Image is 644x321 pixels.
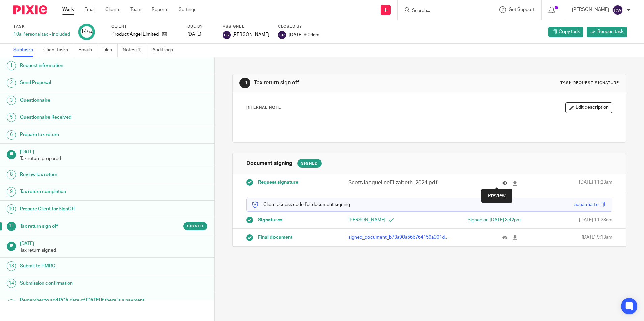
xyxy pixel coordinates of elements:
span: [DATE] 11:23am [579,217,612,223]
h1: [DATE] [20,239,208,247]
p: [PERSON_NAME] [348,217,429,223]
span: Get Support [509,7,535,12]
label: Client [111,24,179,29]
h1: Tax return sign off [20,221,145,231]
img: svg%3E [278,31,286,39]
a: Copy task [548,27,583,37]
h1: Remember to add POA date of [DATE] if there is a payment on account due [20,295,145,313]
span: Signatures [258,217,282,223]
a: Subtasks [13,44,38,57]
span: Final document [258,234,292,241]
p: Product Angel Limited [111,31,159,38]
img: svg%3E [612,5,623,15]
div: 9 [7,187,16,197]
span: Signed [187,223,204,229]
h1: Questionnaire [20,95,145,105]
img: svg%3E [223,31,231,39]
h1: Send Proposal [20,78,145,88]
h1: Request information [20,61,145,71]
span: Copy task [559,28,580,35]
div: 14 [80,28,93,36]
label: Task [13,24,70,29]
div: aqua-matte [574,201,599,208]
a: Emails [78,44,97,57]
span: Request signature [258,179,298,186]
a: Reopen task [587,27,627,37]
h1: Document signing [246,160,292,167]
a: Team [130,6,141,13]
a: Settings [179,6,196,13]
div: 10 [7,204,16,214]
h1: [DATE] [20,147,208,155]
h1: Review tax return [20,170,145,180]
div: 6 [7,130,16,140]
label: Assignee [223,24,269,29]
div: 1 [7,61,16,70]
a: Clients [105,6,120,13]
div: 11 [239,78,250,88]
h1: Submission confirmation [20,278,145,288]
div: 13 [7,261,16,271]
a: Reports [152,6,168,13]
small: /14 [87,30,93,34]
span: [DATE] 9:13am [582,234,612,241]
div: 11 [7,222,16,231]
a: Files [102,44,118,57]
div: Task request signature [560,80,619,86]
img: Pixie [13,5,47,14]
p: signed_document_b73a90a56b764159a991d234f08c8fe3.pdf [348,234,450,241]
div: 5 [7,113,16,122]
div: 15 [7,299,16,309]
h1: Prepare tax return [20,130,145,140]
a: Work [62,6,74,13]
span: [PERSON_NAME] [232,31,269,38]
a: Client tasks [43,44,73,57]
a: Email [84,6,95,13]
div: [DATE] [187,31,214,38]
div: 8 [7,170,16,179]
h1: Submit to HMRC [20,261,145,271]
div: Signed [297,159,322,168]
a: Audit logs [152,44,178,57]
h1: Tax return sign off [254,79,444,86]
button: Edit description [565,102,612,113]
div: 10a Personal tax - Included [13,31,70,38]
label: Due by [187,24,214,29]
input: Search [411,8,472,14]
h1: Questionnaire Received [20,112,145,122]
span: [DATE] 11:23am [579,179,612,187]
div: 2 [7,78,16,88]
p: ScottJacquelineElizabeth_2024.pdf [348,179,450,187]
a: Notes (1) [123,44,147,57]
h1: Prepare Client for SignOff [20,204,145,214]
div: 14 [7,279,16,288]
div: Signed on [DATE] 3:42pm [440,217,521,223]
p: Tax return signed [20,247,208,254]
p: [PERSON_NAME] [572,6,609,13]
p: Client access code for document signing [252,201,350,208]
p: Tax return prepared [20,155,208,162]
div: 3 [7,96,16,105]
h1: Tax return completion [20,187,145,197]
p: Internal Note [246,105,281,110]
span: Reopen task [597,28,623,35]
label: Closed by [278,24,319,29]
span: [DATE] 9:06am [289,32,319,37]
